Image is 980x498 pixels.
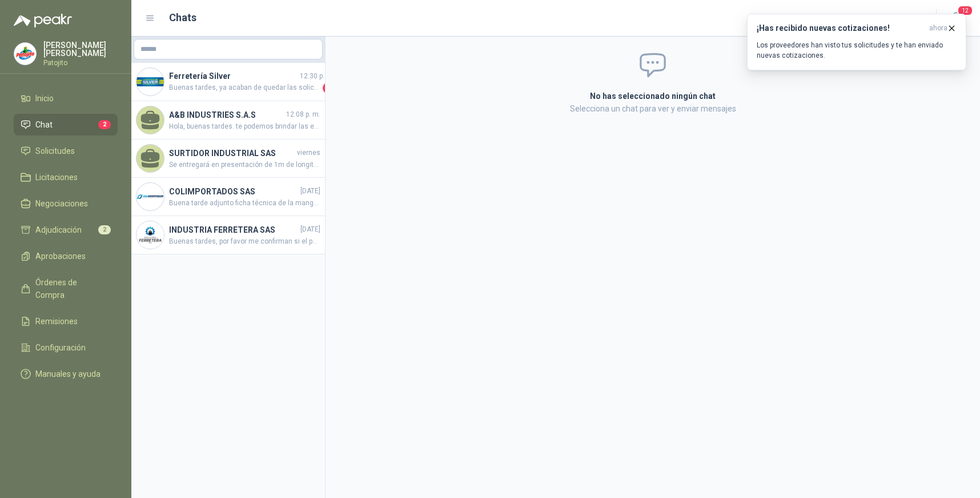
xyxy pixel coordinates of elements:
[131,216,325,254] a: Company LogoINDUSTRIA FERRETERA SAS[DATE]Buenas tardes, por favor me confirman si el polietileno ...
[35,197,88,210] span: Negociaciones
[35,145,75,157] span: Solicitudes
[14,245,118,267] a: Aprobaciones
[169,10,196,26] h1: Chats
[453,102,852,115] p: Selecciona un chat para ver y enviar mensajes
[747,14,966,70] button: ¡Has recibido nuevas cotizaciones!ahora Los proveedores han visto tus solicitudes y te han enviad...
[169,121,320,132] span: Hola, buenas tardes. te podemos brindar las empaquetaduras y/o el cambio de las empaquetaduras pa...
[98,225,111,234] span: 2
[297,148,320,158] span: viernes
[14,363,118,385] a: Manuales y ayuda
[136,183,164,210] img: Company Logo
[131,63,325,101] a: Company LogoFerretería Silver12:30 p. m.Buenas tardes, ya acaban de quedar las solicitudes sin el...
[169,185,298,198] h4: COLIMPORTADOS SAS
[131,178,325,216] a: Company LogoCOLIMPORTADOS SAS[DATE]Buena tarde adjunto ficha técnica de la manguera
[35,92,54,105] span: Inicio
[169,224,298,236] h4: INDUSTRIA FERRETERA SAS
[14,43,36,65] img: Company Logo
[300,71,334,82] span: 12:30 p. m.
[757,40,957,61] p: Los proveedores han visto tus solicitudes y te han enviado nuevas cotizaciones.
[35,276,107,301] span: Órdenes de Compra
[169,82,320,94] span: Buenas tardes, ya acaban de quedar las solicitudes sin el costo de envío
[98,120,111,129] span: 2
[929,23,947,33] span: ahora
[136,221,164,249] img: Company Logo
[14,114,118,136] a: Chat2
[14,272,118,306] a: Órdenes de Compra
[14,87,118,109] a: Inicio
[14,140,118,162] a: Solicitudes
[14,337,118,358] a: Configuración
[35,224,82,236] span: Adjudicación
[300,224,320,235] span: [DATE]
[946,8,966,29] button: 12
[14,219,118,241] a: Adjudicación2
[35,368,101,380] span: Manuales y ayuda
[286,109,320,120] span: 12:08 p. m.
[300,186,320,197] span: [DATE]
[35,341,86,354] span: Configuración
[169,147,295,160] h4: SURTIDOR INDUSTRIAL SAS
[131,101,325,140] a: A&B INDUSTRIES S.A.S12:08 p. m.Hola, buenas tardes. te podemos brindar las empaquetaduras y/o el ...
[136,68,164,95] img: Company Logo
[169,198,320,209] span: Buena tarde adjunto ficha técnica de la manguera
[43,41,118,57] p: [PERSON_NAME] [PERSON_NAME]
[35,118,53,131] span: Chat
[169,236,320,247] span: Buenas tardes, por favor me confirman si el polietileno peletizado que requieren es para Inyecció...
[169,70,298,82] h4: Ferretería Silver
[35,250,86,262] span: Aprobaciones
[957,5,973,16] span: 12
[169,109,284,121] h4: A&B INDUSTRIES S.A.S
[14,166,118,188] a: Licitaciones
[757,23,925,33] h3: ¡Has recibido nuevas cotizaciones!
[131,140,325,178] a: SURTIDOR INDUSTRIAL SASviernesSe entregará en presentación de 1m de longitud
[43,59,118,66] p: Patojito
[14,14,72,27] img: Logo peakr
[453,90,852,102] h2: No has seleccionado ningún chat
[35,315,78,328] span: Remisiones
[14,310,118,332] a: Remisiones
[14,193,118,214] a: Negociaciones
[169,160,320,170] span: Se entregará en presentación de 1m de longitud
[323,82,334,94] span: 1
[35,171,78,184] span: Licitaciones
